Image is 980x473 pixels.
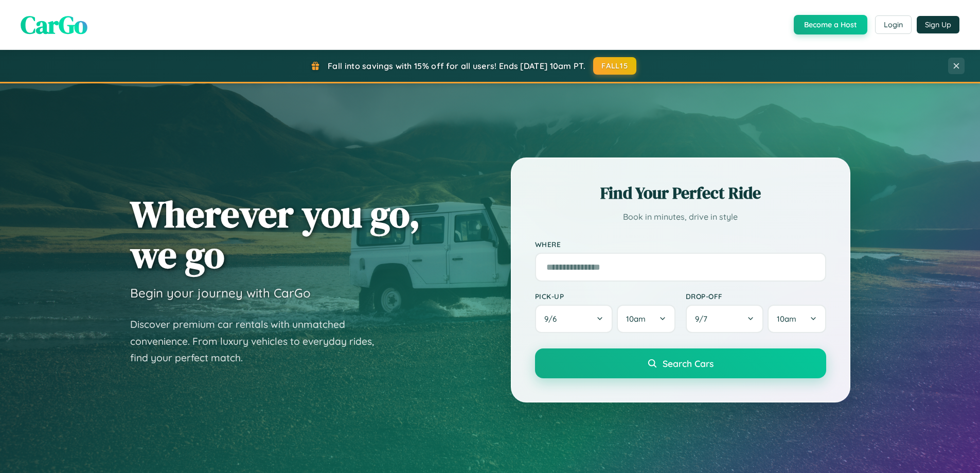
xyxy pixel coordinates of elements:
[130,194,420,275] h1: Wherever you go, we go
[917,16,959,33] button: Sign Up
[626,314,646,324] span: 10am
[130,285,311,301] h3: Begin your journey with CarGo
[535,292,675,301] label: Pick-up
[21,8,87,42] span: CarGo
[544,314,562,324] span: 9 / 6
[794,15,867,34] button: Become a Host
[768,305,826,333] button: 10am
[535,182,826,204] h2: Find Your Perfect Ride
[593,57,636,75] button: FALL15
[535,305,613,333] button: 9/6
[130,316,387,366] p: Discover premium car rentals with unmatched convenience. From luxury vehicles to everyday rides, ...
[875,15,912,34] button: Login
[328,61,585,71] span: Fall into savings with 15% off for all users! Ends [DATE] 10am PT.
[695,314,712,324] span: 9 / 7
[617,305,675,333] button: 10am
[535,240,826,249] label: Where
[686,305,764,333] button: 9/7
[535,348,826,378] button: Search Cars
[777,314,796,324] span: 10am
[535,209,826,224] p: Book in minutes, drive in style
[663,358,714,369] span: Search Cars
[686,292,826,301] label: Drop-off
